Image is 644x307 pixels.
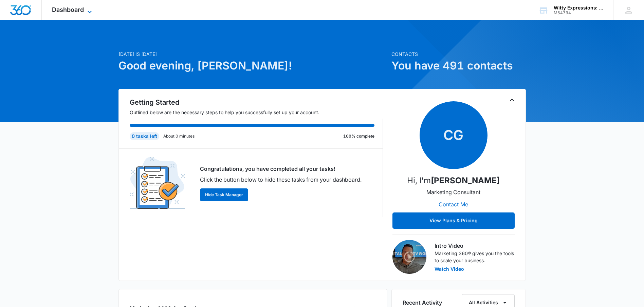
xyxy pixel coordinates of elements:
h2: Getting Started [130,97,383,107]
p: Marketing Consultant [426,188,480,196]
button: View Plans & Pricing [392,212,515,229]
strong: [PERSON_NAME] [431,176,500,185]
div: 0 tasks left [130,132,159,140]
h1: You have 491 contacts [391,58,526,74]
p: [DATE] is [DATE] [118,50,387,58]
div: account name [554,5,603,11]
p: Click the button below to hide these tasks from your dashboard. [200,176,362,184]
img: Intro Video [392,240,426,274]
button: Toggle Collapse [508,96,516,104]
h3: Intro Video [435,242,515,250]
p: 100% complete [343,133,374,139]
h6: Recent Activity [403,299,442,307]
p: Hi, I'm [407,175,500,187]
p: Contacts [391,50,526,58]
p: About 0 minutes [163,133,195,139]
p: Marketing 360® gives you the tools to scale your business. [435,250,515,264]
h1: Good evening, [PERSON_NAME]! [118,58,387,74]
button: Watch Video [435,267,464,271]
p: Congratulations, you have completed all your tasks! [200,165,362,173]
span: Dashboard [52,6,84,13]
span: CG [420,101,487,169]
button: Contact Me [432,196,475,212]
div: account id [554,11,603,15]
button: Hide Task Manager [200,188,248,201]
p: Outlined below are the necessary steps to help you successfully set up your account. [130,109,383,116]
